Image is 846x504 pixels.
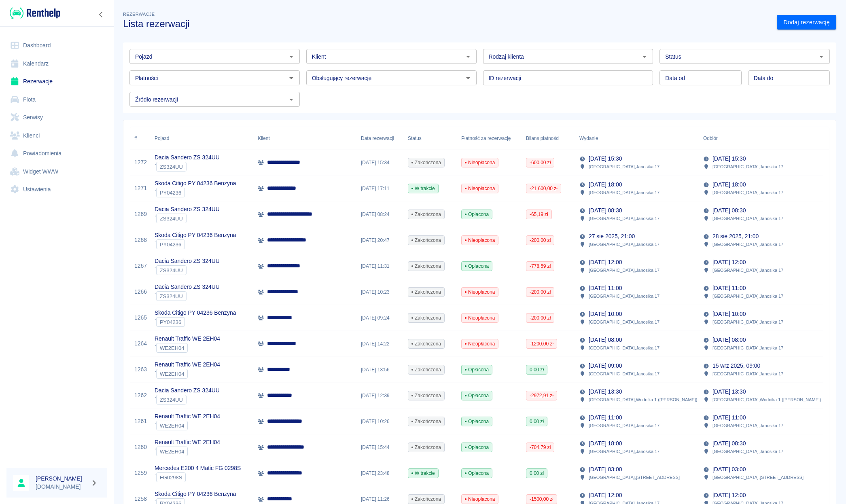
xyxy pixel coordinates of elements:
span: Nieopłacona [462,340,498,347]
div: [DATE] 23:48 [357,460,404,486]
div: [DATE] 13:56 [357,357,404,383]
button: Otwórz [462,72,474,84]
a: 1271 [134,184,147,193]
p: 15 wrz 2025, 09:00 [712,362,760,370]
p: 27 sie 2025, 21:00 [589,232,635,241]
span: -200,00 zł [526,288,554,296]
a: Flota [6,91,107,109]
p: [DATE] 12:00 [589,491,622,500]
span: 0,00 zł [526,418,547,425]
p: Dacia Sandero ZS 324UU [155,386,220,395]
p: [DATE] 18:00 [589,180,622,189]
span: Zakończona [408,366,444,373]
a: 1263 [134,365,147,374]
img: Renthelp logo [10,6,60,20]
span: 0,00 zł [526,366,547,373]
div: [DATE] 15:34 [357,150,404,176]
span: ZS324UU [157,216,186,222]
h6: [PERSON_NAME] [36,474,87,483]
p: [DATE] 10:00 [712,310,746,318]
p: 28 sie 2025, 21:00 [712,232,759,241]
div: ` [155,395,220,404]
p: [DATE] 13:30 [712,388,746,396]
div: Odbiór [699,127,823,150]
p: [DATE] 11:00 [589,413,622,422]
span: WE2EH04 [157,449,187,455]
p: Renault Traffic WE 2EH04 [155,412,220,421]
p: [DATE] 12:00 [712,258,746,267]
div: ` [155,317,236,327]
span: -65,19 zł [526,211,551,218]
div: [DATE] 11:31 [357,253,404,279]
span: Opłacona [462,211,492,218]
input: DD.MM.YYYY [659,70,741,85]
div: Status [408,127,422,150]
p: [GEOGRAPHIC_DATA] , Janosika 17 [589,241,659,248]
p: Dacia Sandero ZS 324UU [155,205,220,214]
span: W trakcie [408,185,438,192]
p: [GEOGRAPHIC_DATA] , Janosika 17 [589,292,659,300]
p: [GEOGRAPHIC_DATA] , Janosika 17 [589,215,659,222]
p: Skoda Citigo PY 04236 Benzyna [155,231,236,239]
a: 1261 [134,417,147,426]
p: Mercedes E200 4 Matic FG 0298S [155,464,241,472]
a: 1259 [134,469,147,477]
span: Opłacona [462,263,492,270]
p: [DATE] 09:00 [589,362,622,370]
span: Zakończona [408,418,444,425]
p: Skoda Citigo PY 04236 Benzyna [155,490,236,498]
p: [DATE] 08:00 [712,336,746,344]
a: 1264 [134,339,147,348]
button: Otwórz [286,72,297,84]
button: Otwórz [462,51,474,62]
p: [DATE] 18:00 [712,180,746,189]
span: Zakończona [408,211,444,218]
a: Serwisy [6,108,107,127]
div: Data rezerwacji [357,127,404,150]
a: Kalendarz [6,55,107,73]
span: -1200,00 zł [526,340,557,347]
div: Klient [258,127,270,150]
p: [DATE] 18:00 [589,439,622,448]
span: PY04236 [157,190,184,196]
div: Pojazd [155,127,169,150]
div: ` [155,447,220,456]
p: [GEOGRAPHIC_DATA] , Janosika 17 [712,370,783,377]
span: Zakończona [408,314,444,322]
p: [DATE] 15:30 [589,155,622,163]
div: Bilans płatności [522,127,575,150]
p: [GEOGRAPHIC_DATA] , Janosika 17 [589,189,659,196]
span: Opłacona [462,392,492,399]
button: Zwiń nawigację [95,9,107,20]
p: [DATE] 08:30 [712,439,746,448]
span: Opłacona [462,366,492,373]
div: ` [155,265,220,275]
p: [GEOGRAPHIC_DATA] , Janosika 17 [712,448,783,455]
a: 1266 [134,288,147,296]
span: PY04236 [157,241,184,248]
span: Opłacona [462,470,492,477]
span: -2972,91 zł [526,392,557,399]
span: Zakończona [408,159,444,166]
div: ` [155,472,241,482]
p: [GEOGRAPHIC_DATA] , Janosika 17 [712,344,783,352]
a: Rezerwacje [6,72,107,91]
p: [GEOGRAPHIC_DATA] , Janosika 17 [712,215,783,222]
div: # [134,127,137,150]
p: Renault Traffic WE 2EH04 [155,360,220,369]
span: Nieopłacona [462,314,498,322]
p: [GEOGRAPHIC_DATA] , [STREET_ADDRESS] [712,474,804,481]
p: Renault Traffic WE 2EH04 [155,438,220,447]
span: FG0298S [157,474,185,481]
a: Ustawienia [6,180,107,199]
span: WE2EH04 [157,423,187,429]
button: Otwórz [639,51,650,62]
div: [DATE] 08:24 [357,201,404,227]
span: -1500,00 zł [526,496,557,503]
span: 0,00 zł [526,470,547,477]
a: 1262 [134,391,147,400]
p: [DATE] 12:00 [589,258,622,267]
span: Zakończona [408,444,444,451]
span: -21 600,00 zł [526,185,561,192]
p: [GEOGRAPHIC_DATA] , Janosika 17 [589,163,659,170]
